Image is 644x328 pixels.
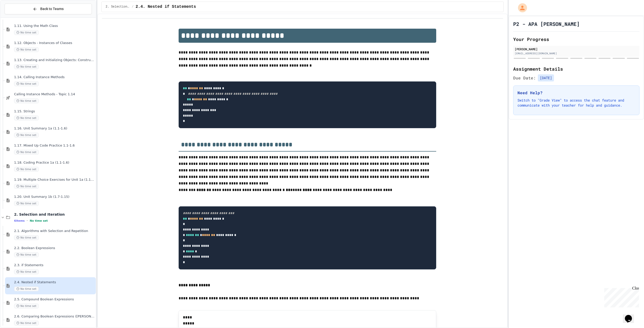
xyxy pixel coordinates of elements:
span: 2. Selection and Iteration [14,212,95,217]
span: No time set [14,64,39,69]
span: No time set [14,287,39,291]
span: No time set [30,219,48,222]
span: No time set [14,167,39,172]
span: No time set [14,304,39,308]
span: 2. Selection and Iteration [106,5,130,9]
button: Back to Teams [5,4,92,14]
iframe: chat widget [602,286,639,307]
span: No time set [14,99,39,103]
div: [EMAIL_ADDRESS][DOMAIN_NAME] [515,52,638,55]
span: 2.3. if Statements [14,263,95,267]
span: 2.6. Comparing Boolean Expressions ([PERSON_NAME] Laws) [14,314,95,319]
span: 2.1. Algorithms with Selection and Repetition [14,229,95,233]
span: No time set [14,235,39,240]
span: / [132,5,134,9]
span: 2.2. Boolean Expressions [14,246,95,250]
span: No time set [14,116,39,120]
div: My Account [513,2,528,14]
span: Back to Teams [40,6,64,12]
div: [PERSON_NAME] [515,47,638,51]
span: 2.4. Nested if Statements [136,4,196,10]
h2: Your Progress [513,36,639,43]
span: No time set [14,269,39,274]
span: 1.11. Using the Math Class [14,24,95,28]
span: 2.4. Nested if Statements [14,280,95,285]
h3: Need Help? [517,90,635,96]
span: 1.13. Creating and Initializing Objects: Constructors [14,58,95,62]
span: Calling Instance Methods - Topic 1.14 [14,92,95,97]
span: 6 items [14,219,25,222]
span: No time set [14,150,39,155]
span: 1.18. Coding Practice 1a (1.1-1.6) [14,161,95,165]
span: 1.20. Unit Summary 1b (1.7-1.15) [14,195,95,199]
span: • [27,219,28,223]
div: Chat with us now!Close [2,2,35,32]
span: 1.15. Strings [14,109,95,114]
span: No time set [14,201,39,206]
span: No time set [14,47,39,52]
span: Due Date: [513,75,536,81]
span: No time set [14,252,39,257]
span: No time set [14,81,39,86]
span: [DATE] [538,74,554,81]
span: 1.19. Multiple Choice Exercises for Unit 1a (1.1-1.6) [14,178,95,182]
p: Switch to "Grade View" to access the chat feature and communicate with your teacher for help and ... [517,98,635,108]
span: No time set [14,321,39,325]
span: 1.12. Objects - Instances of Classes [14,41,95,45]
span: 1.14. Calling Instance Methods [14,75,95,79]
span: No time set [14,133,39,137]
span: 1.16. Unit Summary 1a (1.1-1.6) [14,126,95,131]
span: 2.5. Compound Boolean Expressions [14,297,95,302]
h1: P2 - APA [PERSON_NAME] [513,20,580,27]
span: 1.17. Mixed Up Code Practice 1.1-1.6 [14,144,95,148]
h2: Assignment Details [513,65,639,72]
span: No time set [14,184,39,189]
iframe: chat widget [623,308,639,323]
span: No time set [14,30,39,35]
